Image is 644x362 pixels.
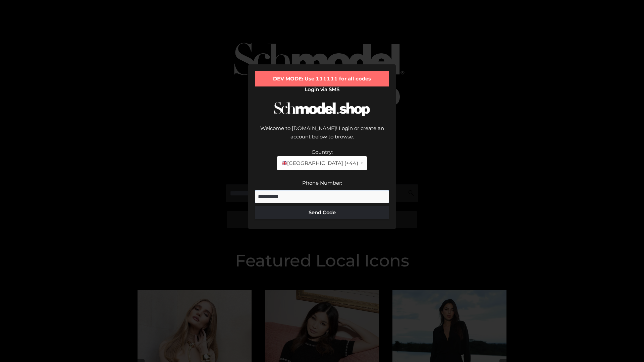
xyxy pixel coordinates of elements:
[272,96,372,122] img: Schmodel Logo
[282,161,287,166] img: 🇬🇧
[281,159,358,168] span: [GEOGRAPHIC_DATA] (+44)
[312,149,333,155] label: Country:
[302,180,342,186] label: Phone Number:
[255,86,389,93] h2: Login via SMS
[255,206,389,219] button: Send Code
[255,124,389,148] div: Welcome to [DOMAIN_NAME]! Login or create an account below to browse.
[255,71,389,86] div: DEV MODE: Use 111111 for all codes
